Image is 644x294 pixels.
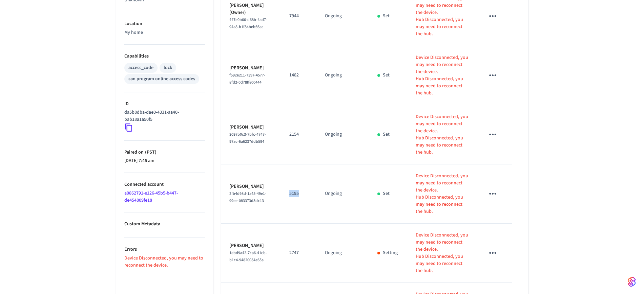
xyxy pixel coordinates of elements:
[124,20,205,27] p: Location
[124,109,202,123] p: da5b8dba-dae0-4331-aa40-bab18a1a50f5
[124,181,205,188] p: Connected account
[383,131,390,138] p: Set
[128,75,195,83] div: can program online access codes
[317,224,369,283] td: Ongoing
[124,149,205,156] p: Paired on
[124,255,205,269] p: Device Disconnected, you may need to reconnect the device.
[124,100,205,108] p: ID
[416,253,469,274] p: Hub Disconnected, you may need to reconnect the hub.
[128,64,153,71] div: access_code
[383,13,390,20] p: Set
[124,246,205,253] p: Errors
[289,249,309,256] p: 2747
[416,232,469,253] p: Device Disconnected, you may need to reconnect the device.
[164,64,172,71] div: lock
[317,46,369,105] td: Ongoing
[229,65,273,72] p: [PERSON_NAME]
[317,105,369,164] td: Ongoing
[229,191,266,204] span: 2fb4d98d-1a45-49e1-99ee-083373d3dc13
[628,276,636,287] img: SeamLogoGradient.69752ec5.svg
[229,183,273,190] p: [PERSON_NAME]
[289,72,309,79] p: 1482
[229,124,273,131] p: [PERSON_NAME]
[124,190,178,204] a: a0862791-e126-45b5-b447-de454809fe18
[229,17,267,30] span: 447e0b66-d68b-4ad7-94a8-b1f84beb66ac
[416,54,469,75] p: Device Disconnected, you may need to reconnect the device.
[289,131,309,138] p: 2154
[229,250,267,263] span: 1ebd9a42-7ca6-41cb-b1c4-94820034e65a
[416,194,469,215] p: Hub Disconnected, you may need to reconnect the hub.
[383,249,398,256] p: Setting
[144,149,157,156] span: ( PST )
[124,29,205,36] p: My home
[289,13,309,20] p: 7944
[383,190,390,197] p: Set
[229,72,265,85] span: f592e211-7397-4577-8fd2-0d78ff800444
[124,53,205,60] p: Capabilities
[317,164,369,224] td: Ongoing
[229,132,266,144] span: 3097b0c3-7bfc-4747-97ac-6a6237ddb594
[383,72,390,79] p: Set
[416,173,469,194] p: Device Disconnected, you may need to reconnect the device.
[289,190,309,197] p: 5195
[416,16,469,38] p: Hub Disconnected, you may need to reconnect the hub.
[229,242,273,249] p: [PERSON_NAME]
[124,157,205,164] p: [DATE] 7:46 am
[416,135,469,156] p: Hub Disconnected, you may need to reconnect the hub.
[416,75,469,97] p: Hub Disconnected, you may need to reconnect the hub.
[416,113,469,135] p: Device Disconnected, you may need to reconnect the device.
[229,2,273,16] p: [PERSON_NAME] (Owner)
[124,221,205,228] p: Custom Metadata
